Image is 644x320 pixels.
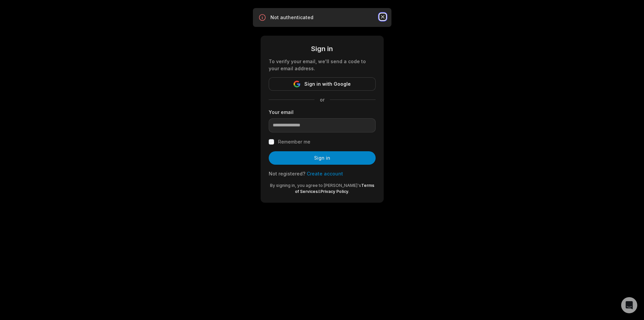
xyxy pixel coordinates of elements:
div: To verify your email, we'll send a code to your email address. [269,58,376,72]
button: Sign in with Google [269,77,376,91]
a: Terms of Services [295,183,374,194]
div: Open Intercom Messenger [621,297,637,313]
a: Privacy Policy [320,189,348,194]
span: . [348,189,349,194]
p: Not authenticated [270,14,374,21]
span: & [318,189,320,194]
button: Sign in [269,151,376,165]
label: Your email [269,109,376,116]
label: Remember me [278,138,310,146]
span: By signing in, you agree to [PERSON_NAME]'s [270,183,361,188]
div: Sign in [269,44,376,54]
a: Create account [307,171,343,176]
span: Not registered? [269,171,305,176]
span: or [314,96,330,103]
span: Sign in with Google [304,80,351,88]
